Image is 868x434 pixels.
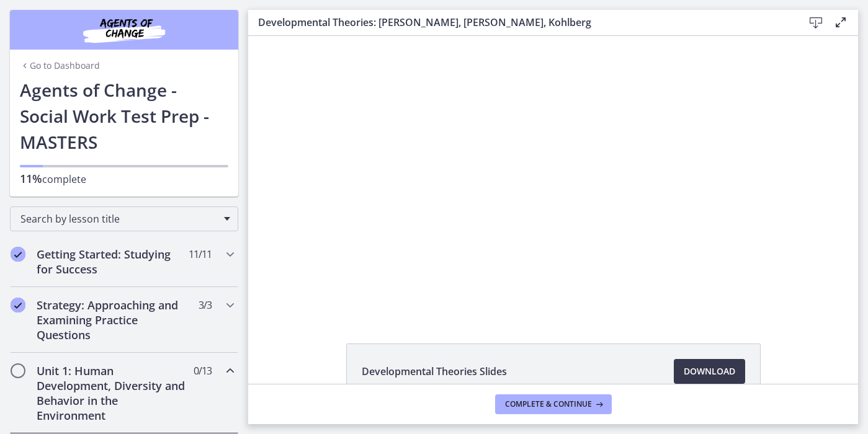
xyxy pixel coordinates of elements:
button: Complete & continue [495,394,612,414]
span: 11% [20,171,42,186]
span: 11 / 11 [189,247,212,262]
h1: Agents of Change - Social Work Test Prep - MASTERS [20,77,228,155]
span: Search by lesson title [20,212,218,226]
span: Complete & continue [505,399,592,409]
p: complete [20,171,228,187]
span: Developmental Theories Slides [362,364,507,379]
iframe: To enrich screen reader interactions, please activate Accessibility in Grammarly extension settings [248,36,858,315]
a: Go to Dashboard [20,60,100,72]
span: Download [684,364,735,379]
h2: Unit 1: Human Development, Diversity and Behavior in the Environment [37,363,188,423]
span: 3 / 3 [199,298,212,312]
a: Download [674,359,745,384]
h2: Strategy: Approaching and Examining Practice Questions [37,298,188,342]
div: Search by lesson title [10,206,238,231]
img: Agents of Change [50,15,199,45]
i: Completed [11,247,25,262]
span: 0 / 13 [194,363,212,378]
h2: Getting Started: Studying for Success [37,247,188,277]
h3: Developmental Theories: [PERSON_NAME], [PERSON_NAME], Kohlberg [258,15,784,30]
i: Completed [11,298,25,312]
